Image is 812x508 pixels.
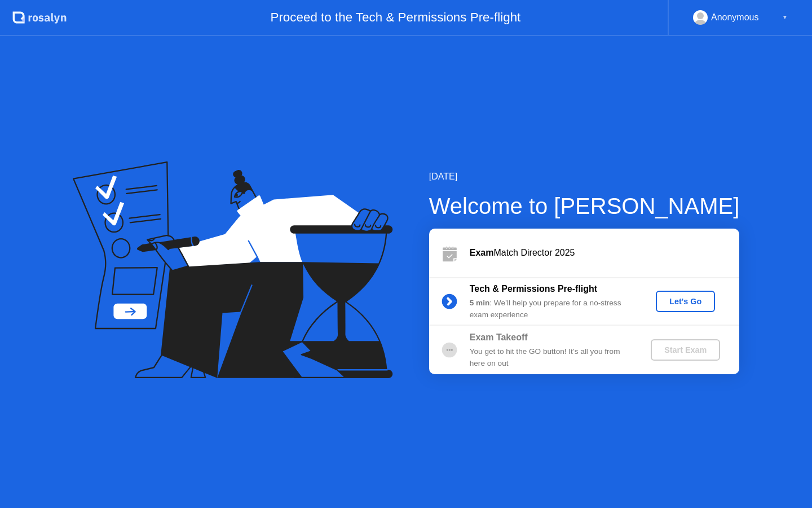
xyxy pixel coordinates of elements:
button: Start Exam [651,339,720,361]
button: Let's Go [656,291,715,312]
b: Exam Takeoff [470,332,528,342]
div: Let's Go [660,297,710,306]
b: 5 min [470,299,490,307]
b: Exam [470,248,494,257]
div: [DATE] [429,170,740,183]
b: Tech & Permissions Pre-flight [470,284,597,294]
div: Match Director 2025 [470,246,739,260]
div: Start Exam [655,345,716,354]
div: ▼ [782,10,788,25]
div: : We’ll help you prepare for a no-stress exam experience [470,297,632,321]
div: Anonymous [711,10,759,25]
div: You get to hit the GO button! It’s all you from here on out [470,346,632,369]
div: Welcome to [PERSON_NAME] [429,189,740,223]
